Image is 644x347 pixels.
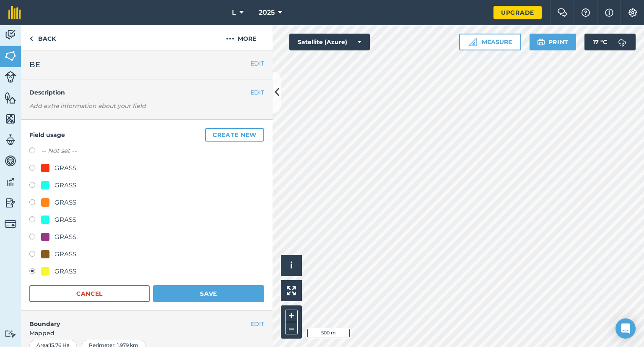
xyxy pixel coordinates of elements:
span: 2025 [259,8,275,18]
img: svg+xml;base64,PD94bWwgdmVyc2lvbj0iMS4wIiBlbmNvZGluZz0idXRmLTgiPz4KPCEtLSBHZW5lcmF0b3I6IEFkb2JlIE... [5,29,16,41]
img: svg+xml;base64,PD94bWwgdmVyc2lvbj0iMS4wIiBlbmNvZGluZz0idXRmLTgiPz4KPCEtLSBHZW5lcmF0b3I6IEFkb2JlIE... [5,155,16,167]
div: GRASS [55,249,76,259]
button: Measure [459,34,521,50]
img: svg+xml;base64,PHN2ZyB4bWxucz0iaHR0cDovL3d3dy53My5vcmcvMjAwMC9zdmciIHdpZHRoPSI1NiIgaGVpZ2h0PSI2MC... [5,50,16,62]
button: Save [153,285,264,302]
em: Add extra information about your field [29,102,146,110]
img: Four arrows, one pointing top left, one top right, one bottom right and the last bottom left [287,286,296,295]
div: GRASS [55,215,76,225]
img: svg+xml;base64,PHN2ZyB4bWxucz0iaHR0cDovL3d3dy53My5vcmcvMjAwMC9zdmciIHdpZHRoPSI1NiIgaGVpZ2h0PSI2MC... [5,92,16,104]
button: + [285,310,298,322]
div: GRASS [55,180,76,190]
span: BE [29,59,40,71]
button: EDIT [250,319,264,329]
h4: Field usage [29,128,264,142]
span: i [290,260,293,271]
button: More [210,25,273,50]
img: A cog icon [628,8,638,17]
img: svg+xml;base64,PD94bWwgdmVyc2lvbj0iMS4wIiBlbmNvZGluZz0idXRmLTgiPz4KPCEtLSBHZW5lcmF0b3I6IEFkb2JlIE... [5,71,16,83]
img: svg+xml;base64,PD94bWwgdmVyc2lvbj0iMS4wIiBlbmNvZGluZz0idXRmLTgiPz4KPCEtLSBHZW5lcmF0b3I6IEFkb2JlIE... [5,218,16,230]
img: Two speech bubbles overlapping with the left bubble in the forefront [557,8,567,17]
img: svg+xml;base64,PD94bWwgdmVyc2lvbj0iMS4wIiBlbmNvZGluZz0idXRmLTgiPz4KPCEtLSBHZW5lcmF0b3I6IEFkb2JlIE... [5,176,16,188]
div: GRASS [55,197,76,208]
div: GRASS [55,266,76,276]
img: fieldmargin Logo [8,6,21,19]
h4: Boundary [21,311,250,329]
div: GRASS [55,232,76,242]
button: Print [530,34,576,50]
img: svg+xml;base64,PD94bWwgdmVyc2lvbj0iMS4wIiBlbmNvZGluZz0idXRmLTgiPz4KPCEtLSBHZW5lcmF0b3I6IEFkb2JlIE... [5,134,16,146]
img: svg+xml;base64,PHN2ZyB4bWxucz0iaHR0cDovL3d3dy53My5vcmcvMjAwMC9zdmciIHdpZHRoPSIxOSIgaGVpZ2h0PSIyNC... [537,37,545,47]
button: Satellite (Azure) [289,34,370,50]
button: EDIT [250,59,264,68]
span: 17 ° C [593,34,607,50]
span: L [232,8,236,18]
span: Mapped [21,329,273,338]
button: 17 °C [584,34,636,50]
button: i [281,255,302,276]
div: Open Intercom Messenger [615,318,636,339]
button: Create new [205,128,264,142]
div: GRASS [55,163,76,173]
img: svg+xml;base64,PHN2ZyB4bWxucz0iaHR0cDovL3d3dy53My5vcmcvMjAwMC9zdmciIHdpZHRoPSIyMCIgaGVpZ2h0PSIyNC... [226,34,234,44]
h4: Description [29,88,264,97]
img: svg+xml;base64,PHN2ZyB4bWxucz0iaHR0cDovL3d3dy53My5vcmcvMjAwMC9zdmciIHdpZHRoPSI1NiIgaGVpZ2h0PSI2MC... [5,113,16,125]
label: -- Not set -- [41,146,77,156]
img: svg+xml;base64,PD94bWwgdmVyc2lvbj0iMS4wIiBlbmNvZGluZz0idXRmLTgiPz4KPCEtLSBHZW5lcmF0b3I6IEFkb2JlIE... [5,330,16,338]
img: svg+xml;base64,PHN2ZyB4bWxucz0iaHR0cDovL3d3dy53My5vcmcvMjAwMC9zdmciIHdpZHRoPSIxNyIgaGVpZ2h0PSIxNy... [605,8,613,18]
img: svg+xml;base64,PHN2ZyB4bWxucz0iaHR0cDovL3d3dy53My5vcmcvMjAwMC9zdmciIHdpZHRoPSI5IiBoZWlnaHQ9IjI0Ii... [29,34,33,44]
a: Back [21,25,64,50]
a: Upgrade [493,6,542,19]
button: Cancel [29,285,150,302]
button: EDIT [250,88,264,97]
img: Ruler icon [468,38,477,46]
img: svg+xml;base64,PD94bWwgdmVyc2lvbj0iMS4wIiBlbmNvZGluZz0idXRmLTgiPz4KPCEtLSBHZW5lcmF0b3I6IEFkb2JlIE... [5,197,16,209]
img: svg+xml;base64,PD94bWwgdmVyc2lvbj0iMS4wIiBlbmNvZGluZz0idXRmLTgiPz4KPCEtLSBHZW5lcmF0b3I6IEFkb2JlIE... [614,34,631,50]
img: A question mark icon [581,8,591,17]
button: – [285,322,298,334]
